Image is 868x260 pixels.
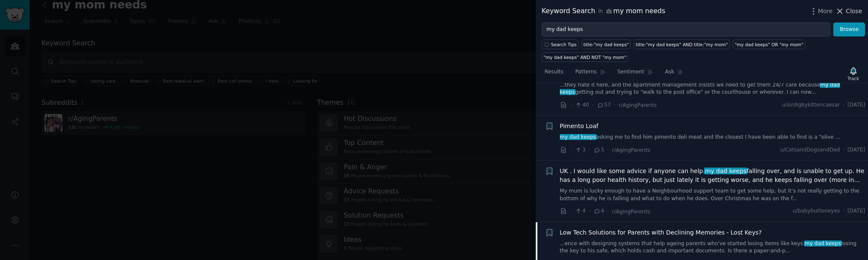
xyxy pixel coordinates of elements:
[542,65,566,83] a: Results
[846,7,862,16] span: Close
[572,65,608,83] a: Patterns
[593,146,604,154] span: 5
[584,42,629,48] div: title:"my dad keeps"
[782,101,840,109] span: u/sirdigbykittencaesar
[598,8,603,15] span: in
[735,42,804,48] div: "my dad keeps" OR "my mom"
[560,81,865,96] a: ...they hate it here, and the apartment management insists we need to get them 24/7 care becausem...
[545,68,563,76] span: Results
[560,228,762,237] a: Low Tech Solutions for Parents with Declining Memories - Lost Keys?
[560,167,865,185] a: UK . I would like some advice if anyone can help.my dad keepsfalling over, and is unable to get u...
[607,145,609,154] span: ·
[848,75,859,81] div: Track
[570,145,572,154] span: ·
[793,207,840,215] span: u/babybuttoneyes
[843,207,845,215] span: ·
[575,146,585,154] span: 3
[607,207,609,216] span: ·
[559,134,597,140] span: my dad keeps
[662,65,686,83] a: Ask
[636,42,728,48] div: title:"my dad keeps" AND title:"my mom"
[575,207,585,215] span: 4
[780,146,840,154] span: u/CatsandDogsandDad
[544,54,626,60] div: "my dad keeps" AND NOT "my mom"
[570,207,572,216] span: ·
[843,101,845,109] span: ·
[542,52,628,62] a: "my dad keeps" AND NOT "my mom"
[818,7,833,16] span: More
[843,146,845,154] span: ·
[612,147,650,153] span: r/AgingParents
[618,68,644,76] span: Sentiment
[665,68,674,76] span: Ask
[592,101,594,109] span: ·
[845,65,862,83] button: Track
[560,122,598,131] a: Pimento Loaf
[704,168,747,174] span: my dad keeps
[615,65,656,83] a: Sentiment
[560,167,865,185] span: UK . I would like some advice if anyone can help. falling over, and is unable to get up. He has a...
[542,22,830,37] input: Try a keyword related to your business
[560,134,865,141] a: my dad keepsasking me to find him pimento deli meat and the closest I have been able to find is a...
[542,39,579,49] button: Search Tips
[848,101,865,109] span: [DATE]
[542,6,665,17] div: Keyword Search my mom needs
[581,39,631,49] a: title:"my dad keeps"
[634,39,730,49] a: title:"my dad keeps" AND title:"my mom"
[848,207,865,215] span: [DATE]
[619,102,657,108] span: r/AgingParents
[833,22,865,37] button: Browse
[589,145,590,154] span: ·
[551,42,577,48] span: Search Tips
[614,101,615,109] span: ·
[804,240,842,246] span: my dad keeps
[593,207,604,215] span: 4
[570,101,572,109] span: ·
[575,101,589,109] span: 40
[575,68,596,76] span: Patterns
[612,209,650,215] span: r/AgingParents
[733,39,805,49] a: "my dad keeps" OR "my mom"
[809,7,833,16] button: More
[589,207,590,216] span: ·
[597,101,611,109] span: 57
[560,187,865,202] a: My mum is lucky enough to have a Neighbourhood support team to get some help, but it’s not really...
[560,240,865,255] a: ...ence with designing systems that help ageing parents who've started losing items like keys.my ...
[848,146,865,154] span: [DATE]
[835,7,862,16] button: Close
